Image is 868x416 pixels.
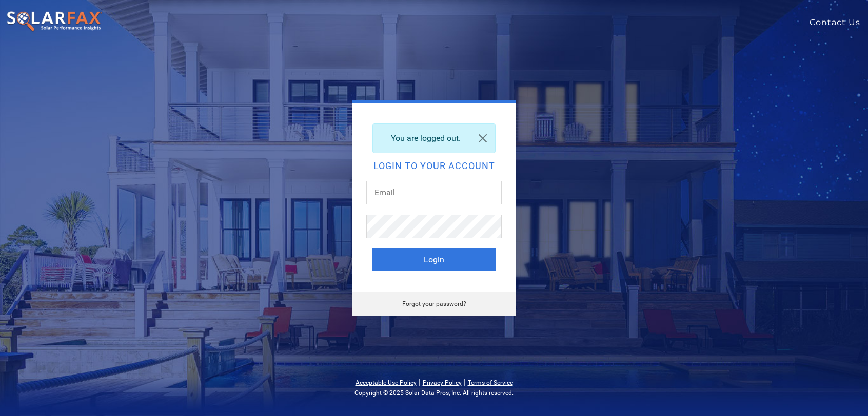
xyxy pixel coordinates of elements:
a: Close [470,124,495,153]
button: Login [372,248,496,271]
span: | [419,377,421,387]
a: Forgot your password? [402,300,466,307]
div: You are logged out. [372,123,496,153]
input: Email [366,181,502,204]
span: | [464,377,466,387]
img: SolarFax [6,11,103,32]
a: Acceptable Use Policy [356,379,417,386]
a: Terms of Service [468,379,513,386]
h2: Login to your account [372,161,496,171]
a: Contact Us [810,16,868,29]
a: Privacy Policy [423,379,462,386]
